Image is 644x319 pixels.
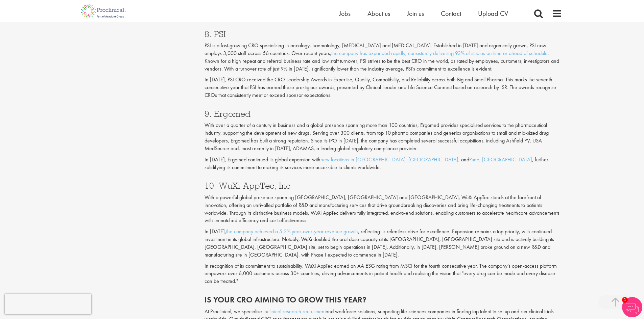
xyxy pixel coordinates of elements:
p: With over a quarter of a century in business and a global presence spanning more than 100 countri... [205,122,562,152]
a: the company has expanded rapidly, consistently delivering 93% of studies on time or ahead of sche... [331,50,548,57]
p: With a powerful global presence spanning [GEOGRAPHIC_DATA], [GEOGRAPHIC_DATA] and [GEOGRAPHIC_DAT... [205,194,562,224]
a: clinical research recruitment [267,308,326,315]
a: Join us [407,9,424,18]
span: 1 [622,297,628,303]
h3: 8. PSI [205,30,562,38]
a: new locations in [GEOGRAPHIC_DATA], [GEOGRAPHIC_DATA] [320,156,458,163]
iframe: reCAPTCHA [5,294,91,314]
a: About us [367,9,390,18]
img: Chatbot [622,297,642,317]
a: Jobs [339,9,351,18]
a: the company achieved a 5.2% year-over-year revenue growth [226,228,358,235]
p: PSI is a fast-growing CRO specialising in oncology, haematology, [MEDICAL_DATA] and [MEDICAL_DATA... [205,42,562,73]
p: In [DATE], Ergomed continued its global expansion with , and , further solidifying its commitment... [205,156,562,171]
h3: 9. Ergomed [205,109,562,118]
p: In recognition of its commitment to sustainability, WuXi AppTec earned an AA ESG rating from MSCI... [205,262,562,286]
a: Contact [441,9,461,18]
a: Pune, [GEOGRAPHIC_DATA] [469,156,532,163]
h3: 10. WuXi AppTec, Inc [205,181,562,190]
h2: Is your CRO aiming to grow this year? [205,295,562,304]
a: Upload CV [478,9,508,18]
p: In [DATE], PSI CRO received the CRO Leadership Awards in Expertise, Quality, Compatibility, and R... [205,76,562,99]
p: In [DATE], , reflecting its relentless drive for excellence. Expansion remains a top priority, wi... [205,228,562,259]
